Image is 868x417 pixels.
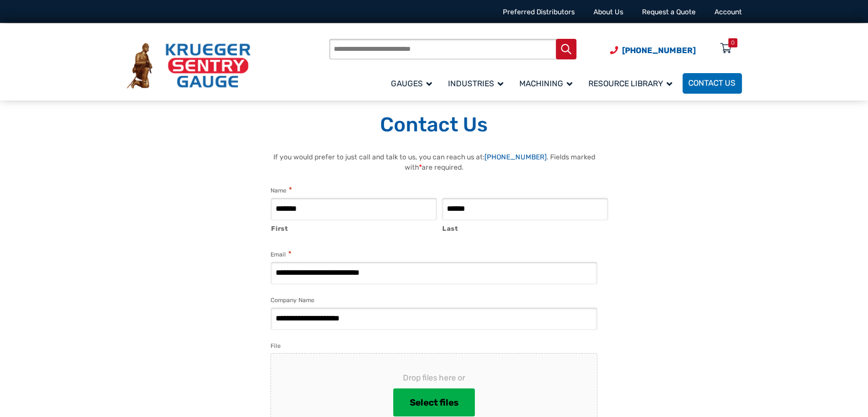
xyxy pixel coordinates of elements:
[583,71,683,95] a: Resource Library
[127,113,742,138] h1: Contact Us
[442,71,514,95] a: Industries
[610,45,696,57] a: Phone Number (920) 434-8860
[442,221,608,234] label: Last
[688,79,736,89] span: Contact Us
[385,71,442,95] a: Gauges
[514,71,583,95] a: Machining
[594,8,623,16] a: About Us
[259,152,609,173] p: If you would prefer to just call and talk to us, you can reach us at: . Fields marked with are re...
[683,73,742,94] a: Contact Us
[127,43,251,89] img: Krueger Sentry Gauge
[588,79,672,89] span: Resource Library
[519,79,572,89] span: Machining
[271,341,281,351] label: File
[448,79,503,89] span: Industries
[731,38,734,47] div: 0
[503,8,575,16] a: Preferred Distributors
[622,46,696,55] span: [PHONE_NUMBER]
[271,185,292,196] legend: Name
[393,388,475,417] button: select files, file
[391,79,432,89] span: Gauges
[714,8,742,16] a: Account
[289,372,579,384] span: Drop files here or
[271,295,314,306] label: Company Name
[271,249,291,260] label: Email
[271,221,437,234] label: First
[642,8,696,16] a: Request a Quote
[485,153,547,161] a: [PHONE_NUMBER]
